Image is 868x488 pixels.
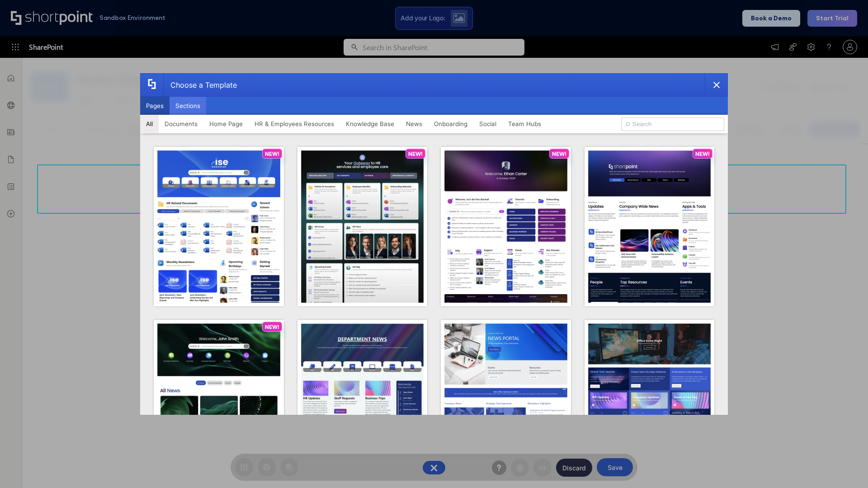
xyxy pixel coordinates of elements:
[408,150,423,157] p: NEW!
[473,115,502,133] button: Social
[170,97,206,115] button: Sections
[823,445,868,488] iframe: Chat Widget
[140,73,728,415] div: template selector
[340,115,400,133] button: Knowledge Base
[265,150,279,157] p: NEW!
[428,115,473,133] button: Onboarding
[502,115,547,133] button: Team Hubs
[249,115,340,133] button: HR & Employees Resources
[400,115,428,133] button: News
[203,115,249,133] button: Home Page
[140,97,170,115] button: Pages
[552,150,566,157] p: NEW!
[163,74,237,96] div: Choose a Template
[695,150,710,157] p: NEW!
[159,115,203,133] button: Documents
[265,324,279,330] p: NEW!
[621,117,724,131] input: Search
[140,115,159,133] button: All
